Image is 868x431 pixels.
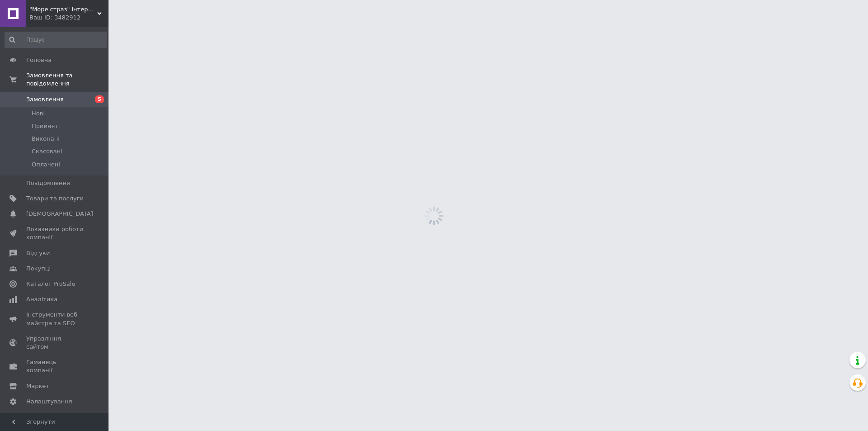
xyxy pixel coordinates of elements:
span: Замовлення та повідомлення [26,71,108,88]
span: Управління сайтом [26,335,84,351]
span: Показники роботи компанії [26,225,84,242]
span: Товари та послуги [26,194,84,203]
span: Покупці [26,265,51,273]
span: 5 [95,95,104,103]
span: Маркет [26,382,49,390]
span: Прийняті [32,122,60,130]
span: Виконані [32,135,60,143]
span: Скасовані [32,147,62,156]
span: "Море страз" інтернет-магазин [29,5,97,14]
span: Нові [32,109,45,118]
input: Пошук [5,32,107,48]
span: Аналітика [26,295,57,303]
span: Повідомлення [26,179,70,187]
span: Замовлення [26,95,64,104]
span: Відгуки [26,249,50,257]
span: Гаманець компанії [26,358,84,374]
div: Ваш ID: 3482912 [29,14,108,22]
span: Головна [26,56,52,64]
span: Налаштування [26,398,72,406]
span: Оплачені [32,161,60,169]
span: Інструменти веб-майстра та SEO [26,311,84,327]
span: [DEMOGRAPHIC_DATA] [26,210,93,218]
span: Каталог ProSale [26,280,75,288]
